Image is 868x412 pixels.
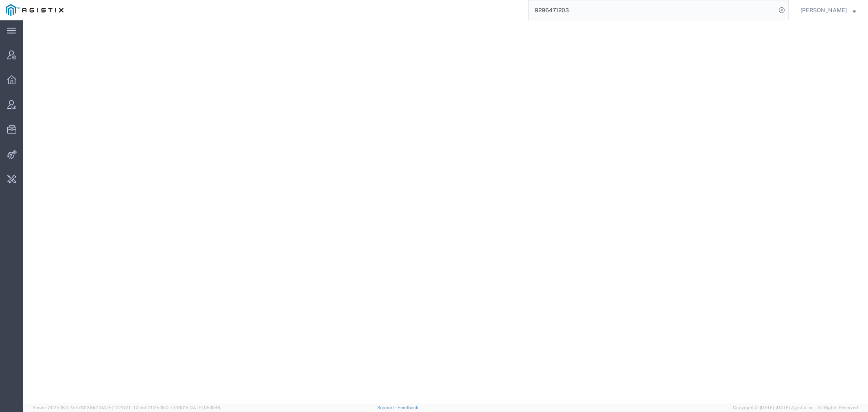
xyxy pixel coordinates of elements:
iframe: FS Legacy Container [23,20,868,403]
span: Server: 2025.18.0-4e47823f9d1 [33,405,130,410]
span: Copyright © [DATE]-[DATE] Agistix Inc., All Rights Reserved [733,404,858,411]
img: logo [6,4,63,16]
input: Search for shipment number, reference number [529,0,776,20]
span: Client: 2025.18.0-7346316 [134,405,220,410]
a: Feedback [398,405,418,410]
span: [DATE] 10:23:21 [98,405,130,410]
span: [DATE] 08:10:16 [188,405,220,410]
a: Support [377,405,398,410]
span: Carrie Virgilio [800,6,847,15]
button: [PERSON_NAME] [800,5,857,15]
